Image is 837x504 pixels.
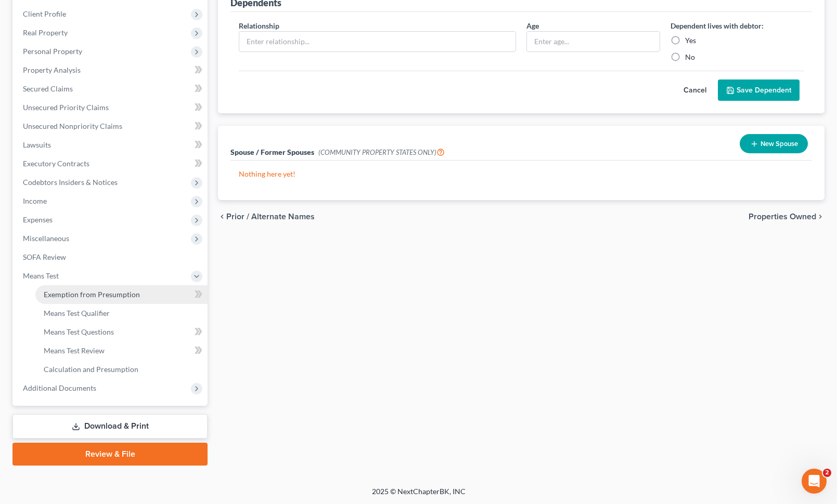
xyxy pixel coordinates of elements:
span: Properties Owned [749,213,816,221]
a: Means Test Review [35,341,208,360]
a: Review & File [12,443,208,466]
span: Executory Contracts [23,159,89,168]
span: Prior / Alternate Names [226,213,315,221]
span: Spouse / Former Spouses [230,148,314,156]
span: Exemption from Presumption [44,290,140,299]
span: Calculation and Presumption [44,365,138,374]
span: Client Profile [23,9,66,18]
span: Miscellaneous [23,234,69,243]
i: chevron_right [816,213,825,221]
i: chevron_left [218,213,226,221]
span: Personal Property [23,47,82,56]
span: Additional Documents [23,383,96,392]
span: Means Test Questions [44,327,114,336]
label: No [685,52,695,62]
span: SOFA Review [23,253,66,261]
a: Lawsuits [15,136,208,154]
span: (COMMUNITY PROPERTY STATES ONLY) [318,148,445,156]
a: Executory Contracts [15,154,208,173]
a: Property Analysis [15,61,208,79]
a: Exemption from Presumption [35,285,208,304]
span: Means Test Review [44,346,105,355]
label: Dependent lives with debtor: [671,20,764,31]
input: Enter relationship... [239,32,516,51]
span: Means Test Qualifier [44,309,110,317]
span: Relationship [239,21,279,30]
span: Lawsuits [23,140,51,149]
p: Nothing here yet! [239,169,804,179]
span: Means Test [23,271,59,280]
button: chevron_left Prior / Alternate Names [218,213,315,221]
input: Enter age... [527,32,659,51]
span: Unsecured Nonpriority Claims [23,122,122,130]
button: New Spouse [740,134,808,153]
a: Download & Print [12,414,208,439]
a: Unsecured Priority Claims [15,98,208,117]
a: Calculation and Presumption [35,360,208,379]
label: Age [526,20,539,31]
iframe: Intercom live chat [802,469,827,494]
span: Codebtors Insiders & Notices [23,178,118,187]
a: Means Test Qualifier [35,304,208,323]
button: Properties Owned chevron_right [749,213,825,221]
span: Expenses [23,215,53,224]
a: Secured Claims [15,79,208,98]
span: Real Property [23,28,68,37]
span: Income [23,196,47,205]
a: Means Test Questions [35,323,208,341]
span: Secured Claims [23,84,73,93]
a: Unsecured Nonpriority Claims [15,117,208,136]
a: SOFA Review [15,248,208,267]
label: Yes [685,35,696,46]
button: Save Dependent [718,79,800,101]
span: Property Analysis [23,65,81,74]
button: Cancel [672,80,718,101]
span: Unsecured Priority Claims [23,103,109,112]
span: 2 [823,469,831,477]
